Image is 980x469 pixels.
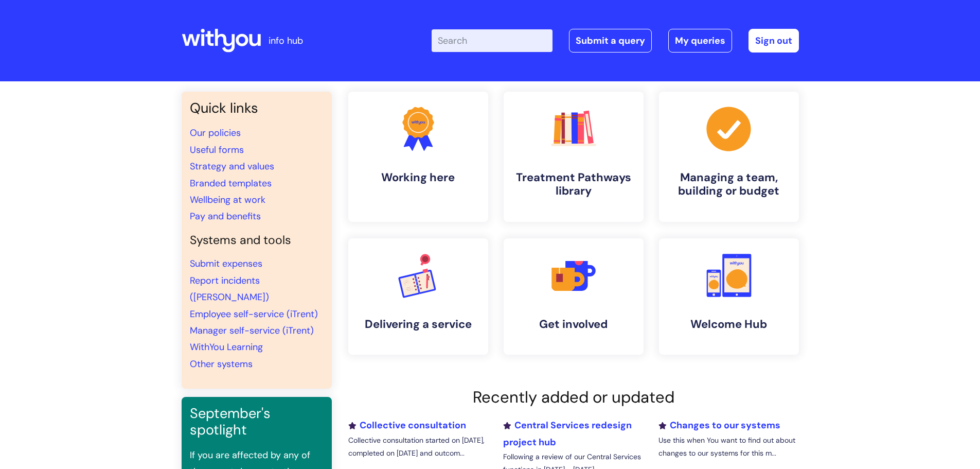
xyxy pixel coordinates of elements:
[749,29,799,53] a: Sign out
[348,92,488,222] a: Working here
[668,29,732,53] a: My queries
[190,144,244,156] a: Useful forms
[432,29,799,53] div: | -
[190,324,314,337] a: Manager self-service (iTrent)
[348,434,488,460] p: Collective consultation started on [DATE], completed on [DATE] and outcom...
[190,127,241,139] a: Our policies
[190,177,272,189] a: Branded templates
[512,318,635,331] h4: Get involved
[504,238,644,355] a: Get involved
[190,274,269,303] a: Report incidents ([PERSON_NAME])
[190,100,324,116] h3: Quick links
[348,388,799,407] h2: Recently added or updated
[190,405,324,439] h3: September's spotlight
[658,419,780,431] a: Changes to our systems
[503,419,632,448] a: Central Services redesign project hub
[659,238,799,355] a: Welcome Hub
[190,358,253,370] a: Other systems
[348,419,466,431] a: Collective consultation
[190,160,274,172] a: Strategy and values
[190,257,262,270] a: Submit expenses
[269,32,303,49] p: info hub
[658,434,798,460] p: Use this when You want to find out about changes to our systems for this m...
[190,308,318,320] a: Employee self-service (iTrent)
[357,171,480,184] h4: Working here
[512,171,635,198] h4: Treatment Pathways library
[504,92,644,222] a: Treatment Pathways library
[667,171,791,198] h4: Managing a team, building or budget
[659,92,799,222] a: Managing a team, building or budget
[190,233,324,248] h4: Systems and tools
[569,29,652,53] a: Submit a query
[357,318,480,331] h4: Delivering a service
[190,341,263,353] a: WithYou Learning
[190,210,261,222] a: Pay and benefits
[348,238,488,355] a: Delivering a service
[432,29,553,52] input: Search
[190,194,265,206] a: Wellbeing at work
[667,318,791,331] h4: Welcome Hub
